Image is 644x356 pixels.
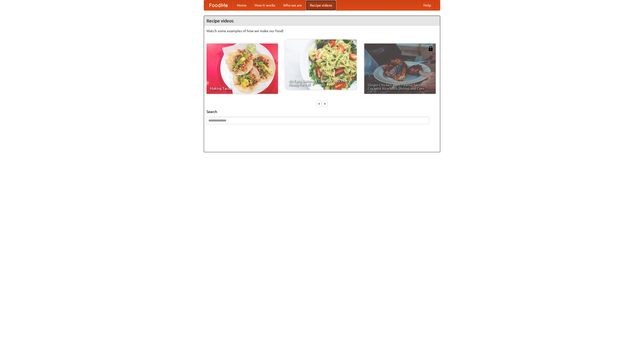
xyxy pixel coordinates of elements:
a: Recipe videos [306,0,336,10]
a: Making Tacos [207,44,278,94]
h4: Recipe videos [204,16,440,26]
h5: Search [207,109,437,114]
div: « [317,100,321,107]
a: Help [419,0,435,10]
p: Watch some examples of how we make our food! [207,28,437,33]
span: An Easy, Summery Tomato Pasta That's Ready for Fall [289,79,353,86]
span: Making Tacos [210,87,274,90]
a: Home [233,0,251,10]
div: » [323,100,327,107]
img: 483408.png [428,46,433,51]
a: How it works [251,0,279,10]
a: Who we are [279,0,306,10]
a: An Easy, Summery Tomato Pasta That's Ready for Fall [285,39,357,90]
a: FoodMe [204,0,233,10]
